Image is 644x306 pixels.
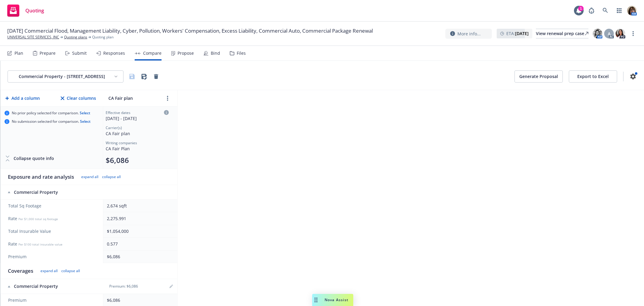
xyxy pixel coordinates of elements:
button: Collapse quote info [5,152,54,164]
span: Premium [8,297,97,303]
div: $6,086 [107,297,171,303]
div: Commercial Property - [STREET_ADDRESS] [13,73,111,80]
a: Quoting plans [64,34,87,40]
span: Per $1,000 total sq footage [18,217,58,221]
div: 2,674 sqft [107,203,171,209]
div: [DATE] - [DATE] [106,115,169,122]
div: Drag to move [312,294,320,306]
span: Premium [8,254,97,260]
a: Search [599,5,611,17]
div: $1,054,000 [107,228,171,234]
div: Click to edit column carrier quote details [106,110,169,122]
span: Rate [8,241,97,247]
span: [DATE] Commercial Flood, Management Liability, Cyber, Pollution, Workers' Compensation, Excess Li... [7,27,373,34]
strong: [DATE] [515,31,529,36]
div: Total premium (click to edit billing info) [106,155,169,165]
button: Commercial Property - [STREET_ADDRESS] [8,70,123,83]
div: CA Fair plan [106,130,169,137]
span: ETA : [506,30,529,37]
a: UNIVERSAL SITE SERVICES, INC [7,34,59,40]
button: More info... [445,29,492,39]
span: Quoting plan [92,34,114,40]
span: More info... [457,31,481,37]
div: 0.577 [107,241,171,247]
button: Nova Assist [312,294,353,306]
span: Per $100 total insurable value [18,242,62,246]
a: more [164,95,171,102]
div: Propose [178,51,194,56]
div: Commercial Property [8,189,97,195]
div: Submit [72,51,87,56]
button: Generate Proposal [514,70,563,83]
a: View renewal prep case [536,29,588,38]
div: Prepare [40,51,56,56]
span: A [608,31,610,37]
button: Add a column [4,92,41,104]
div: Exposure and rate analysis [8,173,74,181]
div: Coverages [8,267,33,275]
div: Compare [143,51,162,56]
div: Plan [14,51,23,56]
div: 1 [578,6,584,11]
a: editPencil [168,283,175,290]
span: Total Sq Footage [8,203,97,209]
div: View renewal prep case [536,29,588,38]
div: Carrier(s) [106,125,169,130]
button: Export to Excel [569,70,617,83]
a: Switch app [613,5,625,17]
a: more [630,30,637,37]
span: Rate [8,216,97,222]
div: Writing companies [106,140,169,145]
button: collapse all [61,269,80,273]
span: No submission selected for comparison. [12,119,91,124]
img: photo [616,29,625,38]
span: Nova Assist [325,297,348,302]
div: Effective dates [106,110,169,115]
span: Quoting [25,8,44,13]
div: 2,275.991 [107,215,171,222]
span: No prior policy selected for comparison. [12,111,90,116]
button: expand all [81,174,98,179]
button: collapse all [102,174,121,179]
input: CA Fair plan [107,94,162,103]
div: Premium: $6,086 [106,284,142,289]
button: $6,086 [106,155,129,165]
button: Clear columns [59,92,97,104]
img: photo [593,29,602,38]
div: $6,086 [107,253,171,260]
div: CA Fair Plan [106,145,169,152]
div: Files [237,51,246,56]
div: Bind [211,51,220,56]
div: Commercial Property [8,283,97,289]
img: photo [627,6,637,15]
div: Responses [103,51,125,56]
button: expand all [40,269,58,273]
a: Quoting [5,2,46,19]
a: Report a Bug [585,5,598,17]
span: Total Insurable Value [8,228,97,234]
